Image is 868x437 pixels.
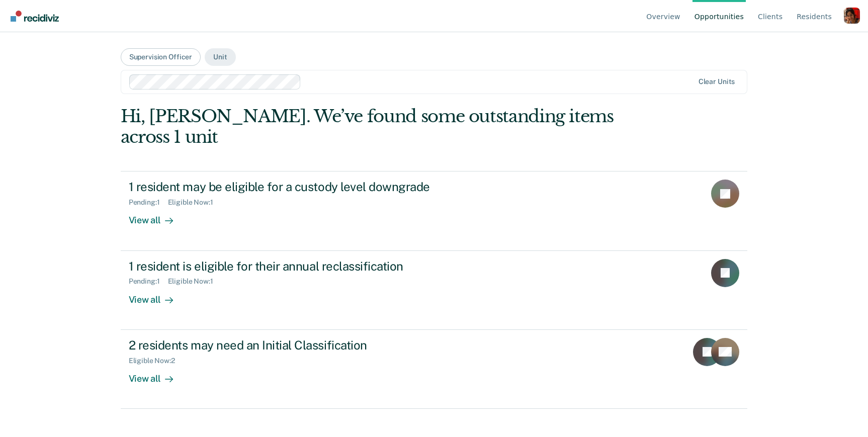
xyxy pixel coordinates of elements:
[121,171,748,250] a: 1 resident may be eligible for a custody level downgradePending:1Eligible Now:1View all
[129,180,482,194] div: 1 resident may be eligible for a custody level downgrade
[129,365,185,384] div: View all
[129,286,185,305] div: View all
[129,277,168,286] div: Pending : 1
[129,259,482,274] div: 1 resident is eligible for their annual reclassification
[699,77,735,86] div: Clear units
[129,207,185,226] div: View all
[844,8,860,24] button: Profile dropdown button
[168,198,221,207] div: Eligible Now : 1
[205,48,235,66] button: Unit
[168,277,221,286] div: Eligible Now : 1
[129,338,482,353] div: 2 residents may need an Initial Classification
[129,357,183,365] div: Eligible Now : 2
[121,251,748,330] a: 1 resident is eligible for their annual reclassificationPending:1Eligible Now:1View all
[121,330,748,409] a: 2 residents may need an Initial ClassificationEligible Now:2View all
[121,106,622,147] div: Hi, [PERSON_NAME]. We’ve found some outstanding items across 1 unit
[129,198,168,207] div: Pending : 1
[121,48,201,66] button: Supervision Officer
[11,11,59,22] img: Recidiviz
